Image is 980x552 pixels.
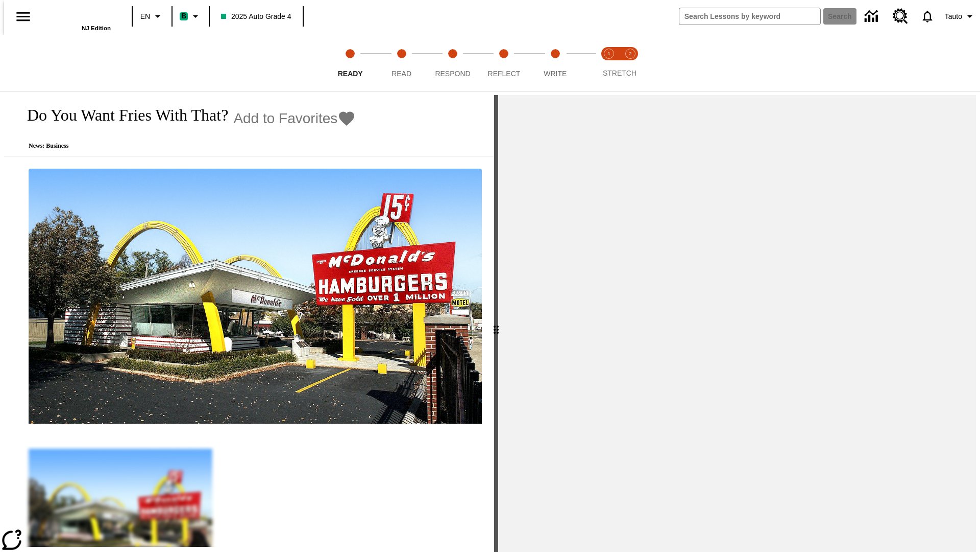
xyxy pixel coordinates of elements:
[594,35,624,91] button: Stretch Read step 1 of 2
[423,35,482,91] button: Respond step 3 of 5
[221,11,291,22] span: 2025 Auto Grade 4
[8,2,38,32] button: Open side menu
[233,109,356,127] button: Add to Favorites - Do You Want Fries With That?
[391,70,411,78] span: Read
[233,110,337,127] span: Add to Favorites
[945,11,962,22] span: Tauto
[29,169,482,424] img: One of the first McDonald's stores, with the iconic red sign and golden arches.
[136,7,168,26] button: Language: EN, Select a language
[629,51,631,56] text: 2
[603,69,636,77] span: STRETCH
[176,7,206,26] button: Boost Class color is mint green. Change class color
[544,70,567,78] span: Write
[474,35,533,91] button: Reflect step 4 of 5
[488,70,521,78] span: Reflect
[941,7,980,26] button: Profile/Settings
[498,95,976,552] div: activity
[4,95,494,547] div: reading
[338,70,363,78] span: Ready
[16,106,228,125] h1: Do You Want Fries With That?
[859,3,887,31] a: Data Center
[494,95,498,552] div: Press Enter or Spacebar and then press right and left arrow keys to move the slider
[526,35,585,91] button: Write step 5 of 5
[607,51,610,56] text: 1
[44,4,111,31] div: Home
[914,3,941,30] a: Notifications
[372,35,431,91] button: Read step 2 of 5
[140,11,150,22] span: EN
[887,3,914,30] a: Resource Center, Will open in new tab
[181,10,186,22] span: B
[679,8,820,25] input: search field
[435,70,470,78] span: Respond
[616,35,645,91] button: Stretch Respond step 2 of 2
[82,25,111,31] span: NJ Edition
[16,142,356,150] p: News: Business
[321,35,380,91] button: Ready step 1 of 5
